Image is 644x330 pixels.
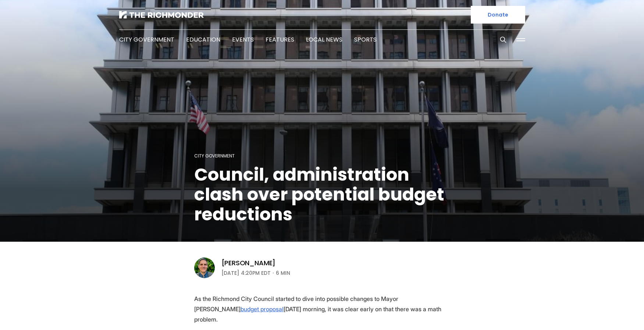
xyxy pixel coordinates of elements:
a: Features [266,35,294,44]
a: Sports [354,35,377,44]
a: [PERSON_NAME] [221,259,276,267]
img: Graham Moomaw [194,258,215,278]
a: City Government [194,153,235,159]
a: Events [232,35,254,44]
a: Education [186,35,220,44]
p: As the Richmond City Council started to dive into possible changes to Mayor [PERSON_NAME] [DATE] ... [194,294,450,324]
iframe: portal-trigger [585,294,644,330]
img: The Richmonder [119,11,204,18]
h1: Council, administration clash over potential budget reductions [194,165,450,224]
a: budget proposal [241,305,284,313]
a: Donate [471,6,525,24]
button: Search this site [498,34,509,45]
a: City Government [119,35,174,44]
a: Local News [306,35,342,44]
time: [DATE] 4:20PM EDT [221,269,271,277]
span: 6 min [276,269,290,277]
